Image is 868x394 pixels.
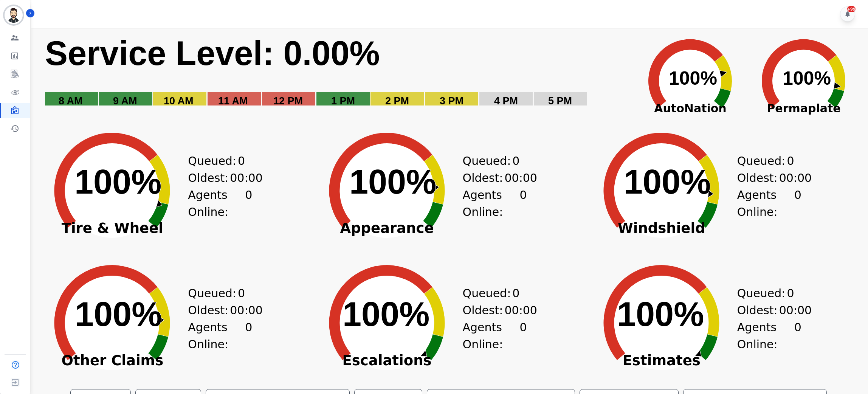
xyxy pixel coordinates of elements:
[385,95,409,107] text: 2 PM
[737,169,794,186] div: Oldest:
[74,163,161,201] text: 100%
[669,68,717,89] text: 100%
[512,152,519,169] span: 0
[624,163,711,201] text: 100%
[512,285,519,302] span: 0
[787,285,794,302] span: 0
[218,95,248,107] text: 11 AM
[188,169,245,186] div: Oldest:
[59,95,83,107] text: 8 AM
[331,95,355,107] text: 1 PM
[245,186,252,220] span: 0
[463,169,519,186] div: Oldest:
[586,225,737,232] span: Windshield
[349,163,436,201] text: 100%
[794,186,801,220] span: 0
[45,34,380,72] text: Service Level: 0.00%
[230,169,262,186] span: 00:00
[504,169,537,186] span: 00:00
[783,68,831,89] text: 100%
[188,152,245,169] div: Queued:
[188,319,252,353] div: Agents Online:
[779,169,812,186] span: 00:00
[847,6,856,12] div: +99
[164,95,194,107] text: 10 AM
[737,285,794,302] div: Queued:
[245,319,252,353] span: 0
[5,6,23,24] img: Bordered avatar
[737,186,801,220] div: Agents Online:
[794,319,801,353] span: 0
[737,319,801,353] div: Agents Online:
[463,186,527,220] div: Agents Online:
[463,302,519,319] div: Oldest:
[463,152,519,169] div: Queued:
[188,186,252,220] div: Agents Online:
[343,295,429,333] text: 100%
[188,285,245,302] div: Queued:
[37,225,188,232] span: Tire & Wheel
[787,152,794,169] span: 0
[747,100,860,117] span: Permaplate
[548,95,572,107] text: 5 PM
[463,319,527,353] div: Agents Online:
[230,302,262,319] span: 00:00
[737,152,794,169] div: Queued:
[238,285,245,302] span: 0
[440,95,463,107] text: 3 PM
[113,95,137,107] text: 9 AM
[273,95,303,107] text: 12 PM
[586,357,737,365] span: Estimates
[519,186,527,220] span: 0
[188,302,245,319] div: Oldest:
[634,100,747,117] span: AutoNation
[75,295,162,333] text: 100%
[238,152,245,169] span: 0
[504,302,537,319] span: 00:00
[37,357,188,365] span: Other Claims
[494,95,518,107] text: 4 PM
[312,225,463,232] span: Appearance
[44,33,632,118] svg: Service Level: 0%
[519,319,527,353] span: 0
[737,302,794,319] div: Oldest:
[779,302,812,319] span: 00:00
[312,357,463,365] span: Escalations
[463,285,519,302] div: Queued:
[617,295,704,333] text: 100%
